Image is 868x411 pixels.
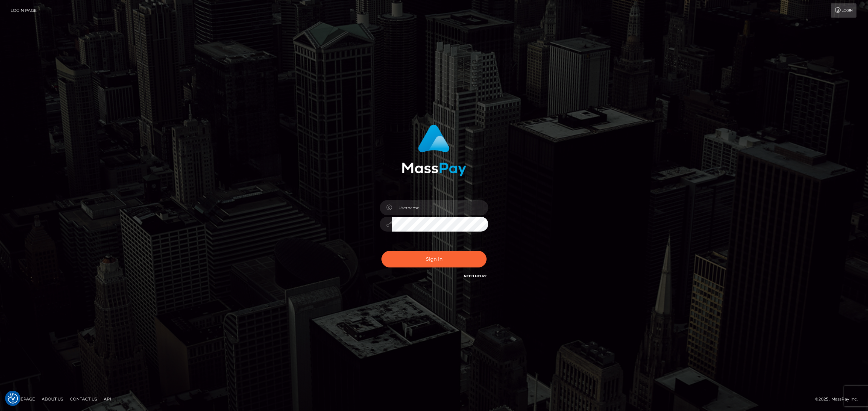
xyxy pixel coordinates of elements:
[381,251,487,267] button: Sign in
[39,394,66,404] a: About Us
[8,393,18,404] button: Consent Preferences
[8,393,18,404] img: Revisit consent button
[7,394,38,404] a: Homepage
[402,125,466,176] img: MassPay Login
[464,274,487,278] a: Need Help?
[67,394,100,404] a: Contact Us
[392,200,488,215] input: Username...
[101,394,114,404] a: API
[11,3,37,18] a: Login Page
[831,3,856,18] a: Login
[815,395,863,403] div: © 2025 , MassPay Inc.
